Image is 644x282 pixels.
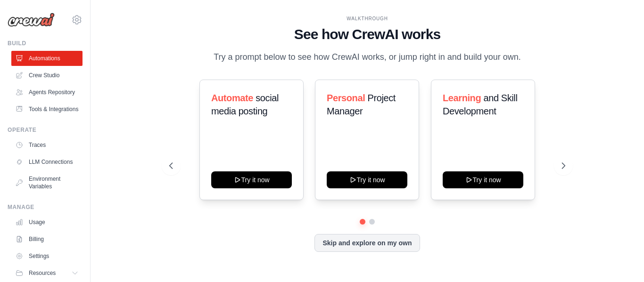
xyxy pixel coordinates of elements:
[11,137,83,153] a: Traces
[11,85,83,100] a: Agents Repository
[11,266,83,281] button: Resources
[327,93,396,116] span: Project Manager
[169,15,565,22] div: WALKTHROUGH
[8,13,55,27] img: Logo
[211,93,253,103] span: Automate
[327,93,365,103] span: Personal
[8,40,83,47] div: Build
[11,154,83,169] a: LLM Connections
[443,93,481,103] span: Learning
[11,171,83,194] a: Environment Variables
[211,171,292,188] button: Try it now
[11,51,83,66] a: Automations
[443,93,517,116] span: and Skill Development
[11,215,83,230] a: Usage
[443,171,523,188] button: Try it now
[11,232,83,247] a: Billing
[8,203,83,211] div: Manage
[314,234,420,252] button: Skip and explore on my own
[209,50,526,64] p: Try a prompt below to see how CrewAI works, or jump right in and build your own.
[11,68,83,83] a: Crew Studio
[327,171,407,188] button: Try it now
[169,26,565,43] h1: See how CrewAI works
[11,102,83,117] a: Tools & Integrations
[211,93,279,116] span: social media posting
[11,249,83,264] a: Settings
[8,126,83,134] div: Operate
[29,269,56,277] span: Resources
